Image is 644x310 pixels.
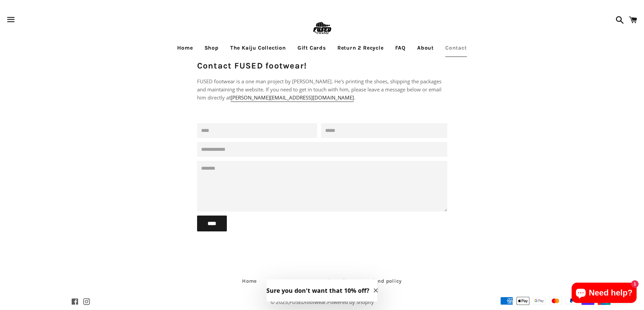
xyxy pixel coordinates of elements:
[570,283,639,305] inbox-online-store-chat: Shopify online store chat
[172,39,198,56] a: Home
[235,276,264,286] a: Home
[265,276,299,286] a: Contact
[359,276,409,286] a: Refund policy
[440,39,472,56] a: Contact
[412,39,439,56] a: About
[390,39,411,56] a: FAQ
[311,18,333,39] img: FUSEDfootwear
[292,39,331,56] a: Gift Cards
[197,77,447,102] p: FUSED footwear is a one man project by [PERSON_NAME]. He's printing the shoes, shipping the packa...
[231,94,354,102] a: [PERSON_NAME][EMAIL_ADDRESS][DOMAIN_NAME]
[199,39,224,56] a: Shop
[197,60,447,72] h1: Contact FUSED footwear!
[327,299,374,305] a: Powered by Shopify
[332,39,389,56] a: Return 2 Recycle
[301,276,358,286] a: Terms of Service
[270,299,374,305] span: © 2025, .
[289,299,326,305] a: FUSEDfootwear
[225,39,291,56] a: The Kaiju Collection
